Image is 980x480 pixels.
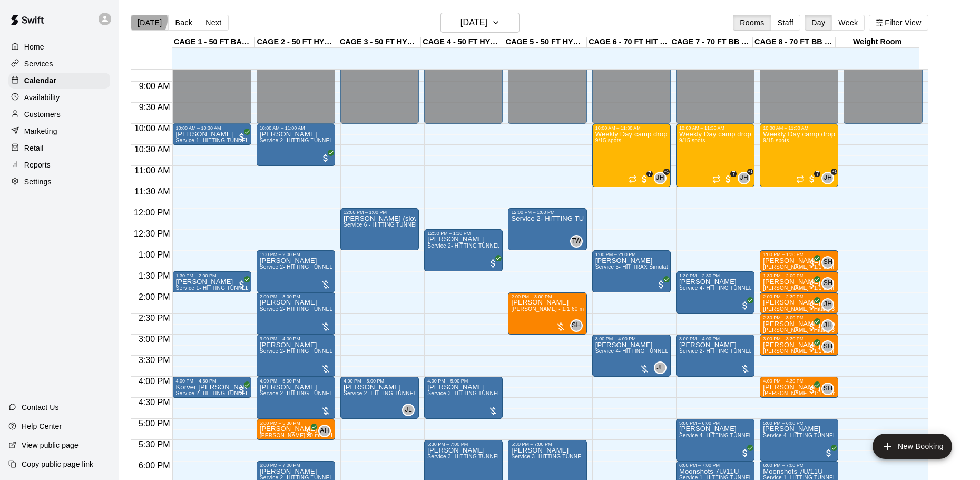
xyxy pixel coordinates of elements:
[676,271,754,314] div: 1:30 PM – 2:30 PM: Jesse Brown
[763,273,835,278] div: 1:30 PM – 2:00 PM
[679,125,751,131] div: 10:00 AM – 11:30 AM
[574,319,583,332] span: Scott Hairston
[656,279,667,290] span: All customers have paid
[763,315,835,320] div: 2:30 PM – 3:00 PM
[747,169,753,175] span: +1
[670,37,753,47] div: CAGE 7 - 70 FT BB (w/ pitching mound)
[821,298,834,311] div: John Havird
[629,175,637,183] span: Recurring event
[460,15,487,30] h6: [DATE]
[807,321,817,332] span: All customers have paid
[763,327,884,333] span: [PERSON_NAME] - Hitting 30min 1:1 instruction
[676,124,754,187] div: 10:00 AM – 11:30 AM: Weekly Day camp drop in session - Monday / Wednesday / Friday's
[8,174,110,190] a: Settings
[740,300,750,311] span: All customers have paid
[260,264,394,270] span: Service 2- HITTING TUNNEL RENTAL - 50ft Baseball
[869,15,928,31] button: Filter View
[24,160,51,170] p: Reports
[658,361,667,374] span: Josh Lusby
[760,377,838,398] div: 4:00 PM – 4:30 PM: Kellan Sanders
[172,124,251,145] div: 10:00 AM – 10:30 AM: aaron lorona
[427,243,561,249] span: Service 2- HITTING TUNNEL RENTAL - 50ft Baseball
[826,277,834,290] span: Scott Hairston
[8,90,110,105] div: Availability
[175,138,369,143] span: Service 1- HITTING TUNNEL RENTAL - 50ft Baseball w/ Auto/Manual Feeder
[260,348,394,354] span: Service 2- HITTING TUNNEL RENTAL - 50ft Baseball
[132,166,173,175] span: 11:00 AM
[814,171,820,177] span: 7
[831,15,865,31] button: Week
[824,299,832,310] span: JH
[679,348,813,354] span: Service 2- HITTING TUNNEL RENTAL - 50ft Baseball
[504,37,587,47] div: CAGE 5 - 50 FT HYBRID SB/BB
[646,171,653,177] span: 7
[826,256,834,269] span: Scott Hairston
[22,440,79,450] p: View public page
[340,208,419,250] div: 12:00 PM – 1:00 PM: Brewer (slow pitch)
[824,257,832,268] span: SH
[8,56,110,72] a: Services
[826,340,834,353] span: Scott Hairston
[826,172,834,184] span: John Havird & 1 other
[679,463,751,468] div: 6:00 PM – 7:00 PM
[136,398,173,407] span: 4:30 PM
[760,419,838,461] div: 5:00 PM – 6:00 PM: Curtis Gorshe
[260,306,394,312] span: Service 2- HITTING TUNNEL RENTAL - 50ft Baseball
[22,421,62,432] p: Help Center
[136,440,173,449] span: 5:30 PM
[131,208,172,217] span: 12:00 PM
[587,37,670,47] div: CAGE 6 - 70 FT HIT TRAX
[753,37,836,47] div: CAGE 8 - 70 FT BB (w/ pitching mound)
[260,433,441,438] span: [PERSON_NAME] 30 min 1:1 baseball hitting / fielding / pitching lessons
[760,335,838,356] div: 3:00 PM – 3:30 PM: Rhett Halls
[760,124,838,187] div: 10:00 AM – 11:30 AM: Weekly Day camp drop in session - Monday / Wednesday / Friday's
[763,336,835,341] div: 3:00 PM – 3:30 PM
[763,125,835,131] div: 10:00 AM – 11:30 AM
[172,271,251,292] div: 1:30 PM – 2:00 PM: Mykah Vizinau
[738,172,750,184] div: John Havird
[8,140,110,156] a: Retail
[570,319,583,332] div: Scott Hairston
[168,15,199,31] button: Back
[763,264,909,270] span: [PERSON_NAME] - 1:1 30 min Baseball Hitting instruction
[592,124,671,187] div: 10:00 AM – 11:30 AM: Weekly Day camp drop in session - Monday / Wednesday / Friday's
[663,169,670,175] span: +1
[676,335,754,377] div: 3:00 PM – 4:00 PM: Service 2- HITTING TUNNEL RENTAL - 50ft Baseball
[763,378,835,384] div: 4:00 PM – 4:30 PM
[260,390,394,396] span: Service 2- HITTING TUNNEL RENTAL - 50ft Baseball
[136,356,173,365] span: 3:30 PM
[771,15,801,31] button: Staff
[742,172,750,184] span: John Havird & 1 other
[511,306,657,312] span: [PERSON_NAME] - 1:1 60 min Baseball Hitting instruction
[136,335,173,344] span: 3:00 PM
[405,405,411,415] span: JL
[24,177,52,187] p: Settings
[8,39,110,55] a: Home
[402,404,415,416] div: Josh Lusby
[424,229,503,271] div: 12:30 PM – 1:30 PM: Alonzo Atencio
[805,15,832,31] button: Day
[131,15,169,31] button: [DATE]
[679,138,705,143] span: 9/15 spots filled
[656,173,664,183] span: JH
[338,37,421,47] div: CAGE 3 - 50 FT HYBRID BB/SB
[257,124,335,166] div: 10:00 AM – 11:00 AM: Service 2- HITTING TUNNEL RENTAL - 50ft Baseball
[723,174,733,184] span: 7 / 9 customers have paid
[763,390,909,396] span: [PERSON_NAME] - 1:1 30 min Baseball Hitting instruction
[8,157,110,173] a: Reports
[679,433,813,438] span: Service 4- HITTING TUNNEL RENTAL - 70ft Baseball
[873,434,952,459] button: add
[733,15,771,31] button: Rooms
[257,335,335,377] div: 3:00 PM – 4:00 PM: Service 2- HITTING TUNNEL RENTAL - 50ft Baseball
[132,124,173,133] span: 10:00 AM
[344,222,517,228] span: Service 6 - HITTING TUNNEL RENTAL - 50ft Softball Slow/Fast Pitch
[260,420,332,426] div: 5:00 PM – 5:30 PM
[22,459,93,469] p: Copy public page link
[824,320,832,331] span: JH
[654,361,667,374] div: Josh Lusby
[679,336,751,341] div: 3:00 PM – 4:00 PM
[763,252,835,257] div: 1:00 PM – 1:30 PM
[8,73,110,89] div: Calendar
